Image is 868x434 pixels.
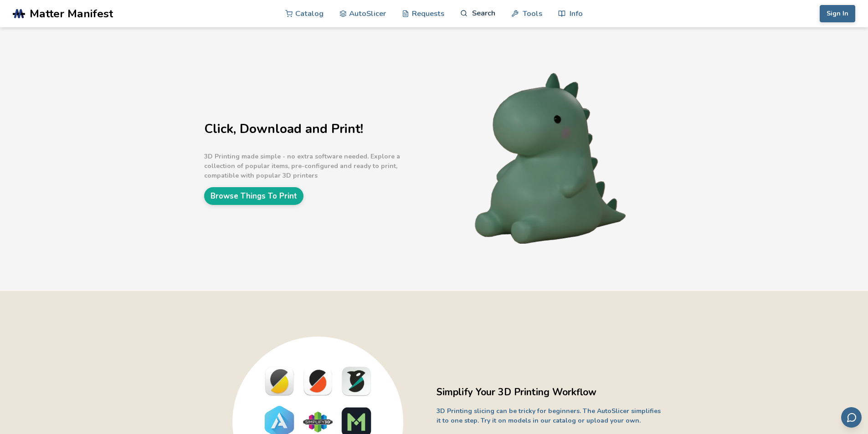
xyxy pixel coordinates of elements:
button: Sign In [820,5,855,22]
p: 3D Printing made simple - no extra software needed. Explore a collection of popular items, pre-co... [204,152,432,180]
p: 3D Printing slicing can be tricky for beginners. The AutoSlicer simplifies it to one step. Try it... [437,406,664,425]
button: Send feedback via email [841,407,862,428]
h1: Click, Download and Print! [204,122,432,136]
a: Browse Things To Print [204,187,303,205]
h2: Simplify Your 3D Printing Workflow [437,385,664,399]
span: Matter Manifest [30,7,113,20]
